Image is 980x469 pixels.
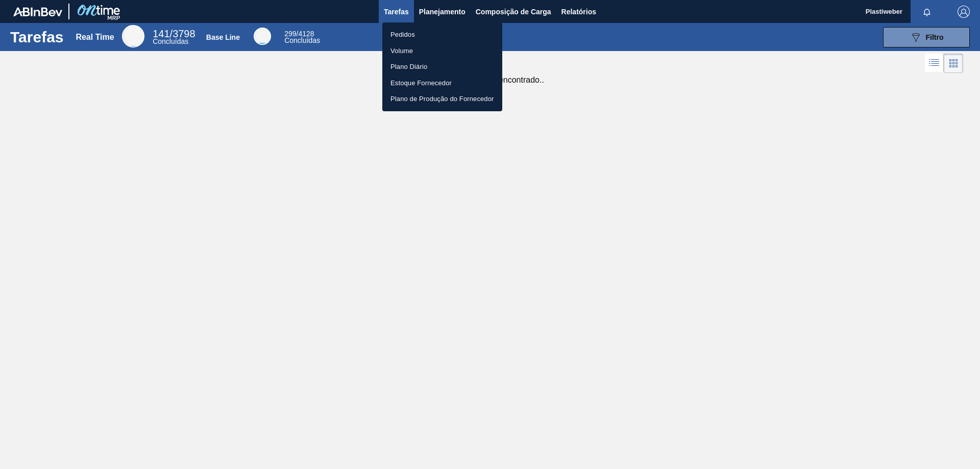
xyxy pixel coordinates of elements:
a: Plano Diário [382,59,502,75]
a: Pedidos [382,27,502,43]
a: Volume [382,43,502,59]
a: Estoque Fornecedor [382,75,502,91]
a: Plano de Produção do Fornecedor [382,91,502,107]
